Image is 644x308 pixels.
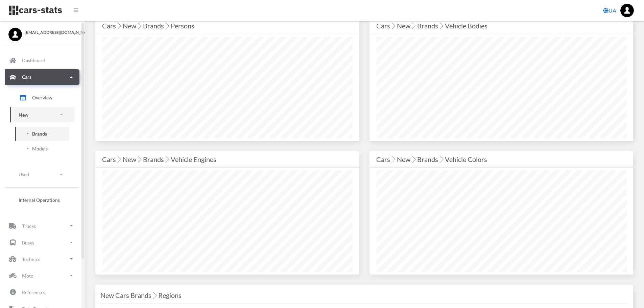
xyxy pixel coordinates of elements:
[15,142,69,156] a: Models
[5,235,79,250] a: Buses
[8,28,76,35] a: [EMAIL_ADDRESS][DOMAIN_NAME]
[620,4,634,17] img: ...
[10,193,74,207] a: Internal Operations
[32,130,47,137] span: Brands
[22,222,36,230] p: Trucks
[19,170,29,179] p: Used
[15,127,69,141] a: Brands
[5,284,79,300] a: References
[376,154,627,165] div: Cars New Brands Vehicle Colors
[25,29,76,35] span: [EMAIL_ADDRESS][DOMAIN_NAME]
[10,89,74,106] a: Overview
[8,5,63,16] img: navbar brand
[22,238,34,247] p: Buses
[5,69,79,85] a: Cars
[100,290,182,301] h4: New Cars Brands Regions
[600,4,619,17] a: UA
[22,255,40,263] p: Technics
[22,271,33,280] p: Moto
[102,154,353,165] div: Cars New Brands Vehicle Engines
[19,196,60,204] span: Internal Operations
[10,107,74,122] a: New
[32,94,52,101] span: Overview
[32,145,48,152] span: Models
[5,53,79,68] a: Dashboard
[22,73,31,81] p: Cars
[5,251,79,267] a: Technics
[5,268,79,283] a: Moto
[22,288,45,297] p: References
[102,20,353,31] div: Cars New Brands Persons
[22,56,45,65] p: Dashboard
[19,111,28,119] p: New
[5,218,79,234] a: Trucks
[10,167,74,182] a: Used
[376,20,627,31] div: Cars New Brands Vehicle Bodies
